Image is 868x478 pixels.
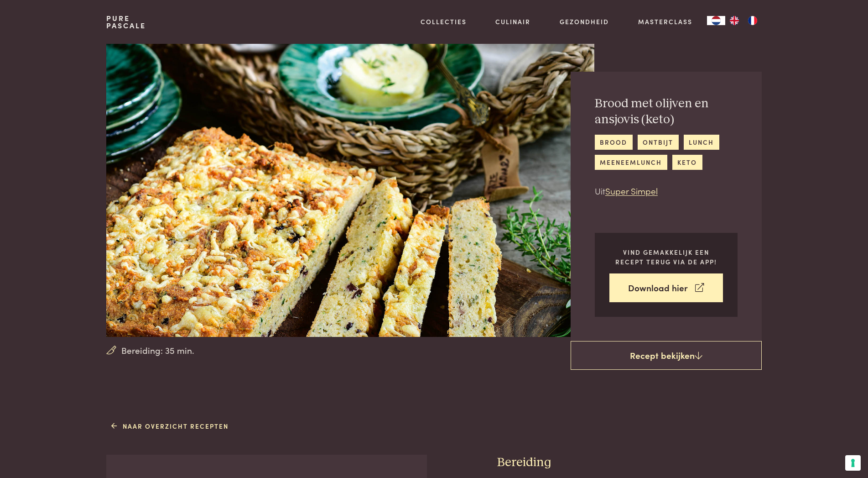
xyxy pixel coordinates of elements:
a: lunch [684,135,719,150]
a: Masterclass [638,17,692,26]
a: Naar overzicht recepten [111,421,229,431]
a: Download hier [609,273,723,302]
a: ontbijt [638,135,679,150]
a: Super Simpel [605,184,658,197]
h2: Brood met olijven en ansjovis (keto) [595,96,738,127]
img: Brood met olijven en ansjovis (keto) [106,44,594,337]
a: brood [595,135,633,150]
div: Language [707,16,725,25]
aside: Language selected: Nederlands [707,16,762,25]
p: Vind gemakkelijk een recept terug via de app! [609,247,723,266]
a: Recept bekijken [571,341,762,370]
a: EN [725,16,743,25]
a: Collecties [421,17,467,26]
a: Culinair [495,17,530,26]
a: keto [672,155,702,170]
span: Bereiding: 35 min. [121,344,194,357]
a: PurePascale [106,15,146,29]
a: FR [743,16,762,25]
a: NL [707,16,725,25]
a: meeneemlunch [595,155,667,170]
p: Uit [595,184,738,198]
button: Uw voorkeuren voor toestemming voor trackingtechnologieën [845,455,861,471]
a: Gezondheid [560,17,609,26]
h3: Bereiding [497,455,762,471]
ul: Language list [725,16,762,25]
